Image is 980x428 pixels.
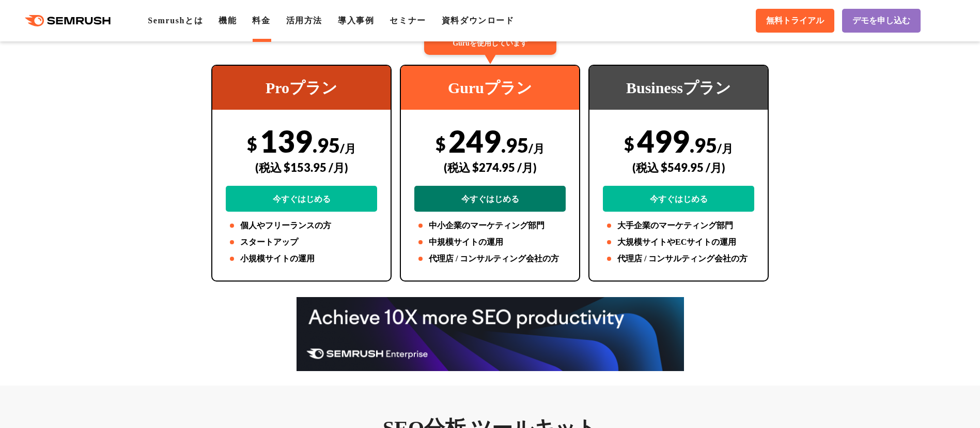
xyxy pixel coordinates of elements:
li: 個人やフリーランスの方 [226,219,377,232]
a: Semrushとは [148,16,203,25]
li: 小規模サイトの運用 [226,253,377,265]
span: $ [624,133,634,154]
div: 499 [603,123,754,212]
a: 資料ダウンロード [442,16,515,25]
a: 今すぐはじめる [226,186,377,212]
div: Proプラン [212,66,391,110]
a: 機能 [219,16,237,25]
li: 中小企業のマーケティング部門 [414,219,566,232]
a: 無料トライアル [756,9,834,33]
div: 139 [226,123,377,212]
div: Businessプラン [589,66,768,110]
div: 67%のユーザーが Guruを使用しています [424,22,556,55]
div: Guruプラン [401,66,579,110]
li: 代理店 / コンサルティング会社の方 [414,253,566,265]
div: (税込 $549.95 /月) [603,149,754,186]
a: 活用方法 [286,16,322,25]
div: 249 [414,123,566,212]
a: 導入事例 [338,16,374,25]
a: 今すぐはじめる [603,186,754,212]
a: デモを申し込む [842,9,921,33]
li: 中規模サイトの運用 [414,236,566,248]
li: 大規模サイトやECサイトの運用 [603,236,754,248]
a: 今すぐはじめる [414,186,566,212]
li: 大手企業のマーケティング部門 [603,219,754,232]
span: $ [435,133,446,154]
div: (税込 $153.95 /月) [226,149,377,186]
span: .95 [501,133,528,157]
a: 料金 [252,16,270,25]
li: 代理店 / コンサルティング会社の方 [603,253,754,265]
span: デモを申し込む [852,16,910,26]
span: 無料トライアル [766,16,824,26]
a: セミナー [390,16,426,25]
span: /月 [717,141,733,155]
span: $ [247,133,257,154]
span: .95 [313,133,340,157]
span: .95 [690,133,717,157]
div: (税込 $274.95 /月) [414,149,566,186]
li: スタートアップ [226,236,377,248]
span: /月 [528,141,545,155]
span: /月 [340,141,356,155]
